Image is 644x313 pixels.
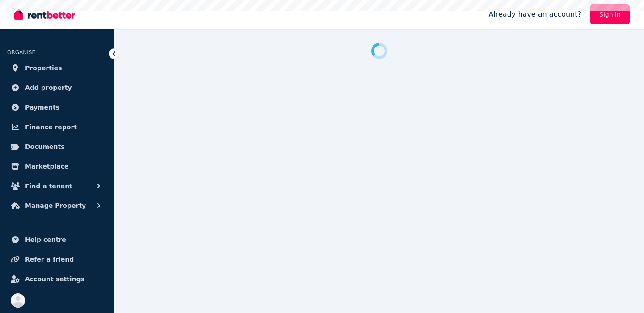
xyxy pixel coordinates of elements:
img: RentBetter [14,8,75,21]
a: Marketplace [7,157,107,175]
a: Finance report [7,118,107,136]
span: Find a tenant [25,181,72,191]
a: Help centre [7,231,107,249]
a: Account settings [7,270,107,288]
a: Documents [7,138,107,156]
a: Refer a friend [7,250,107,268]
a: Add property [7,79,107,97]
span: Documents [25,141,65,152]
span: ORGANISE [7,49,35,55]
span: Manage Property [25,200,86,211]
span: Already have an account? [488,9,581,20]
span: Add property [25,82,72,93]
button: Find a tenant [7,177,107,195]
a: Payments [7,98,107,116]
span: Properties [25,63,62,73]
span: Account settings [25,274,85,284]
span: Refer a friend [25,254,74,265]
span: Payments [25,102,59,113]
a: Sign In [590,4,630,24]
span: Marketplace [25,161,68,172]
span: Help centre [25,234,66,245]
a: Properties [7,59,107,77]
span: Finance report [25,122,77,132]
button: Manage Property [7,197,107,215]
